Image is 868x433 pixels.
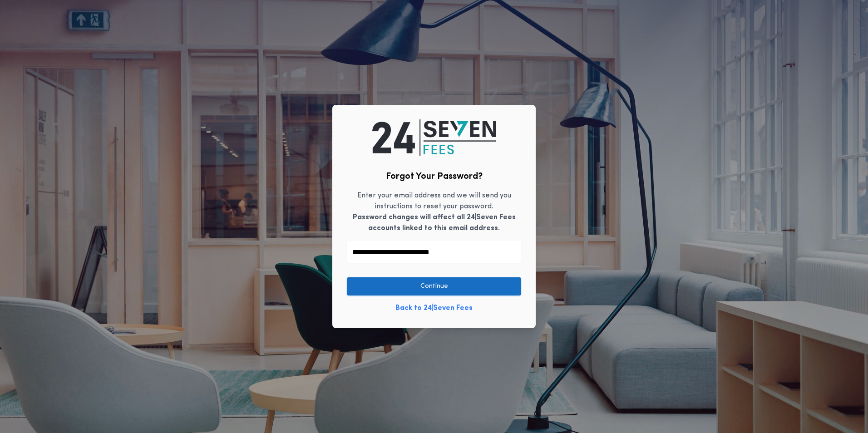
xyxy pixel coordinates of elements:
[347,277,521,295] button: Continue
[372,119,496,156] img: logo
[395,303,473,314] a: Back to 24|Seven Fees
[353,214,516,232] b: Password changes will affect all 24|Seven Fees accounts linked to this email address.
[347,190,521,234] p: Enter your email address and we will send you instructions to reset your password.
[386,170,483,183] h2: Forgot Your Password?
